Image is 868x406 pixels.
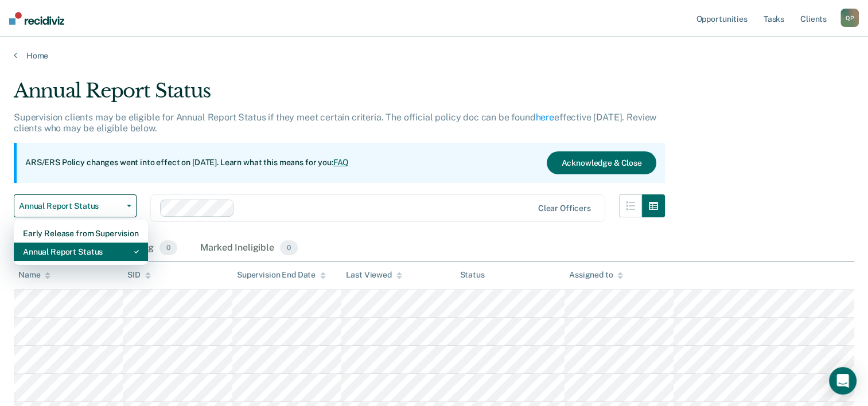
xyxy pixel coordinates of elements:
[14,79,665,112] div: Annual Report Status
[14,50,854,61] a: Home
[117,236,180,261] div: Pending0
[9,12,64,25] img: Recidiviz
[829,367,857,395] div: Open Intercom Messenger
[198,236,300,261] div: Marked Ineligible0
[18,270,50,280] div: Name
[346,270,402,280] div: Last Viewed
[237,270,326,280] div: Supervision End Date
[23,224,139,243] div: Early Release from Supervision
[280,240,298,255] span: 0
[460,270,485,280] div: Status
[159,240,177,255] span: 0
[14,112,656,134] p: Supervision clients may be eligible for Annual Report Status if they meet certain criteria. The o...
[127,270,151,280] div: SID
[25,157,349,169] p: ARS/ERS Policy changes went into effect on [DATE]. Learn what this means for you:
[840,9,859,27] div: Q P
[23,243,139,261] div: Annual Report Status
[536,112,554,123] a: here
[840,9,859,27] button: QP
[14,194,137,217] button: Annual Report Status
[538,204,591,213] div: Clear officers
[569,270,623,280] div: Assigned to
[333,158,349,167] a: FAQ
[547,151,656,174] button: Acknowledge & Close
[19,201,122,211] span: Annual Report Status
